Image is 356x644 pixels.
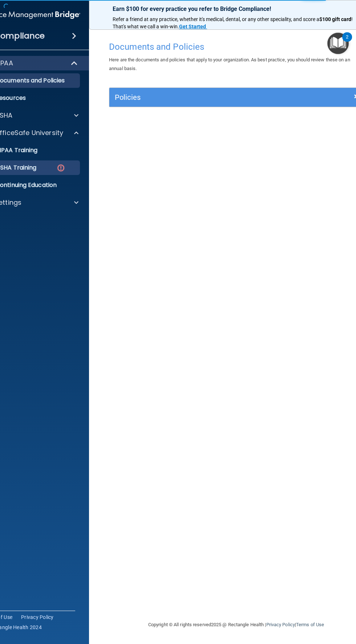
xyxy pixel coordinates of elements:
[56,163,65,172] img: danger-circle.6113f641.png
[346,37,348,46] div: 2
[113,16,319,22] span: Refer a friend at any practice, whether it's medical, dental, or any other speciality, and score a
[179,24,206,29] strong: Get Started
[113,16,354,29] span: ! That's what we call a win-win.
[115,93,294,101] h5: Policies
[327,33,349,54] button: Open Resource Center, 2 new notifications
[21,614,54,621] a: Privacy Policy
[296,622,324,627] a: Terms of Use
[179,24,207,29] a: Get Started
[266,622,295,627] a: Privacy Policy
[109,57,350,71] span: Here are the documents and policies that apply to your organization. As best practice, you should...
[319,16,351,22] strong: $100 gift card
